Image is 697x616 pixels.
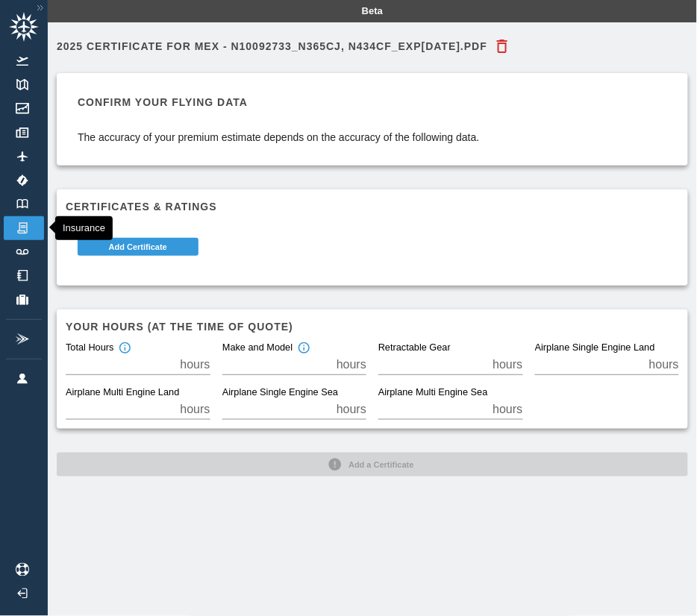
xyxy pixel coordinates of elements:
[180,356,210,374] p: hours
[378,386,488,400] label: Airplane Multi Engine Sea
[649,356,679,374] p: hours
[66,198,679,215] h6: Certificates & Ratings
[66,318,679,335] h6: Your hours (at the time of quote)
[66,386,179,400] label: Airplane Multi Engine Land
[78,94,667,110] h6: Confirm your flying data
[222,342,310,355] div: Make and Model
[222,386,338,400] label: Airplane Single Engine Sea
[118,342,131,355] svg: Total hours in fixed-wing aircraft
[78,238,199,256] button: Add Certificate
[57,41,487,51] h6: 2025 Certificate for Mex - N10092733_N365CJ, N434CF_exp[DATE].pdf
[337,356,366,374] p: hours
[535,342,655,355] label: Airplane Single Engine Land
[78,130,667,145] p: The accuracy of your premium estimate depends on the accuracy of the following data.
[378,342,451,355] label: Retractable Gear
[297,342,310,355] svg: Total hours in the make and model of the insured aircraft
[493,356,522,374] p: hours
[180,400,210,418] p: hours
[493,400,522,418] p: hours
[337,400,366,418] p: hours
[66,342,131,355] div: Total Hours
